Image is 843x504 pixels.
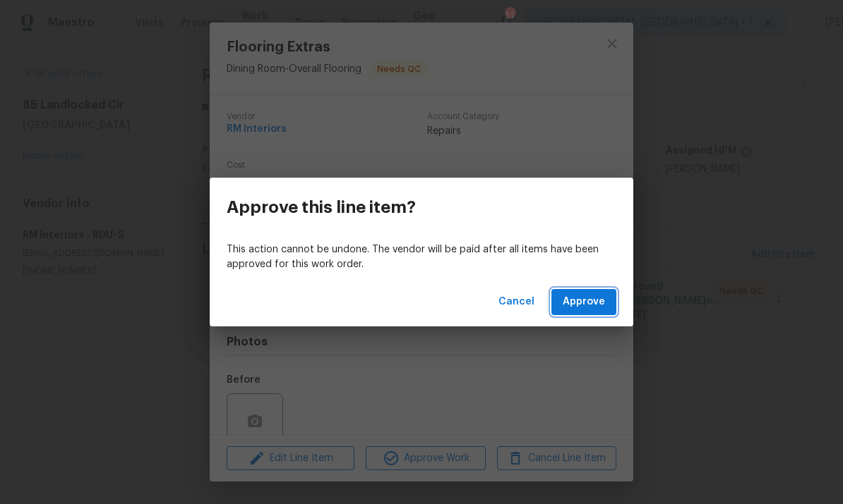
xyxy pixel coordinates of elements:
[227,242,616,272] p: This action cannot be undone. The vendor will be paid after all items have been approved for this...
[551,289,616,315] button: Approve
[227,197,416,217] h3: Approve this line item?
[498,293,534,311] span: Cancel
[563,293,605,311] span: Approve
[493,289,540,315] button: Cancel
